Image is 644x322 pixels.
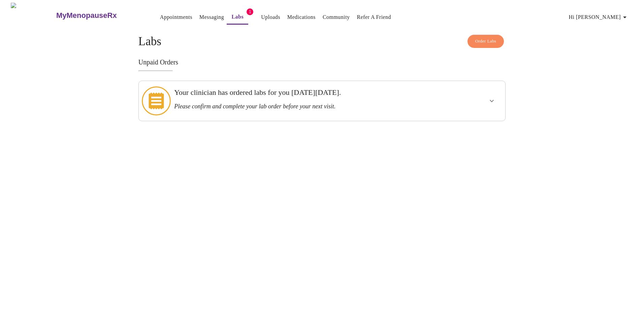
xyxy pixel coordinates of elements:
a: Labs [231,12,244,22]
a: Community [323,12,350,22]
a: Medications [287,12,316,22]
button: Community [320,10,353,24]
img: MyMenopauseRx Logo [11,3,55,28]
button: Messaging [197,10,227,24]
a: Refer a Friend [357,12,391,22]
button: Hi [PERSON_NAME] [566,10,632,24]
button: Labs [227,10,248,25]
h3: MyMenopauseRx [56,11,117,20]
span: Hi [PERSON_NAME] [569,12,629,22]
a: Uploads [261,12,280,22]
a: Appointments [160,12,192,22]
button: Appointments [157,10,195,24]
button: show more [484,93,500,109]
button: Order Labs [468,35,504,48]
button: Uploads [258,10,283,24]
span: 1 [247,8,253,15]
h3: Your clinician has ordered labs for you [DATE][DATE]. [174,88,434,97]
button: Medications [285,10,318,24]
h4: Labs [138,35,506,48]
a: Messaging [199,12,224,22]
span: Order Labs [475,37,496,45]
a: MyMenopauseRx [55,4,143,27]
button: Refer a Friend [354,10,394,24]
h3: Unpaid Orders [138,58,506,66]
h3: Please confirm and complete your lab order before your next visit. [174,103,434,110]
